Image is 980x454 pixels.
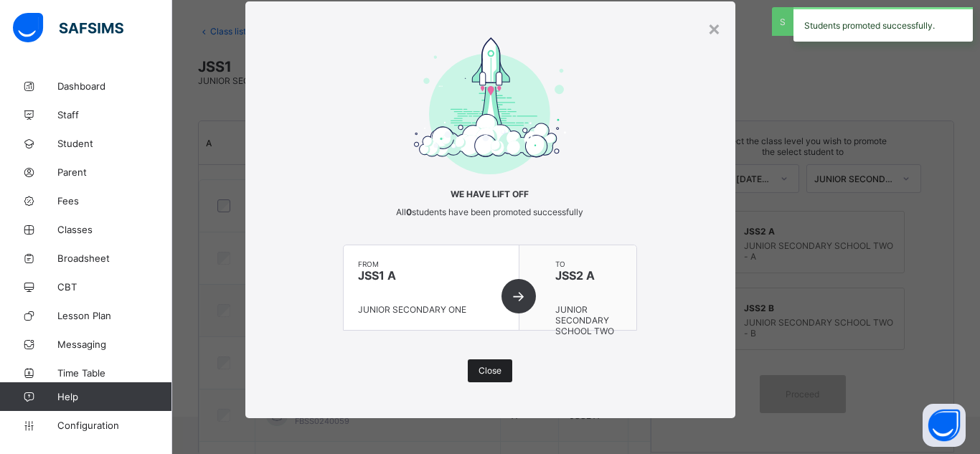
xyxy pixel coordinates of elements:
[57,252,172,264] span: Broadsheet
[13,13,123,43] img: safsims
[57,281,172,293] span: CBT
[707,16,721,40] div: ×
[57,367,172,379] span: Time Table
[406,207,412,217] b: 0
[57,138,172,149] span: Student
[555,268,622,283] span: JSS2 A
[57,391,171,402] span: Help
[57,420,171,431] span: Configuration
[479,365,501,376] span: Close
[358,304,466,315] span: JUNIOR SECONDARY ONE
[57,166,172,178] span: Parent
[396,207,583,217] span: All students have been promoted successfully
[343,189,637,199] span: We have lift off
[57,310,172,321] span: Lesson Plan
[358,268,504,283] span: JSS1 A
[57,80,172,92] span: Dashboard
[793,7,973,42] div: Students promoted successfully.
[923,404,966,447] button: Open asap
[555,304,614,336] span: JUNIOR SECONDARY SCHOOL TWO
[57,109,172,120] span: Staff
[358,260,504,268] span: from
[57,339,172,350] span: Messaging
[57,195,172,207] span: Fees
[414,37,566,174] img: take-off-complete.1ce1a4aa937d04e8611fc73cc7ee0ef8.svg
[555,260,622,268] span: to
[57,224,172,235] span: Classes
